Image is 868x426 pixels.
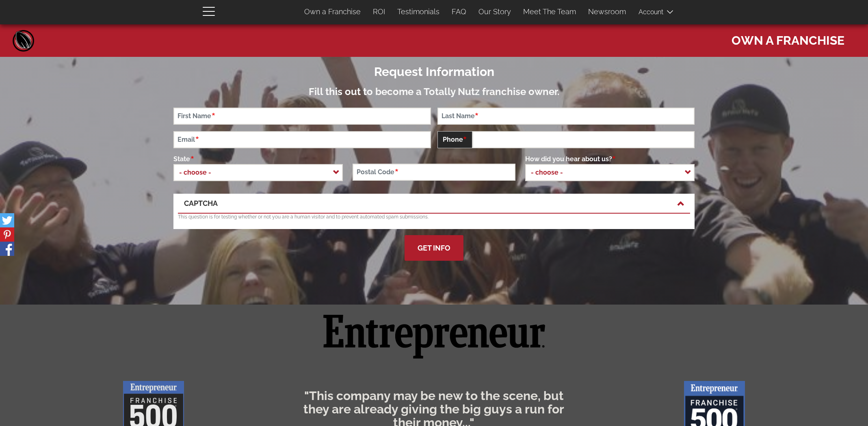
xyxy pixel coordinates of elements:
h3: Fill this out to become a Totally Nutz franchise owner. [173,86,694,97]
span: How did you hear about us? [525,155,616,163]
a: Newsroom [582,3,632,20]
span: Phone [437,131,472,148]
a: FAQ [446,3,472,20]
input: Postal Code [353,164,515,181]
a: Meet The Team [517,3,582,20]
span: Own a Franchise [732,28,844,49]
a: CAPTCHA [184,198,684,209]
input: Last Name [437,108,695,125]
p: This question is for testing whether or not you are a human visitor and to prevent automated spam... [178,214,690,221]
a: Testimonials [391,3,446,20]
a: Own a Franchise [298,3,367,20]
span: State [173,155,194,163]
img: Entrepreneur Magazine Logo [317,292,551,381]
a: Our Story [472,3,517,20]
h2: Request Information [173,65,694,78]
input: First Name [173,108,431,125]
input: Email [173,131,431,148]
a: Home [11,28,36,53]
button: Get Info [405,235,463,261]
a: ROI [367,3,391,20]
